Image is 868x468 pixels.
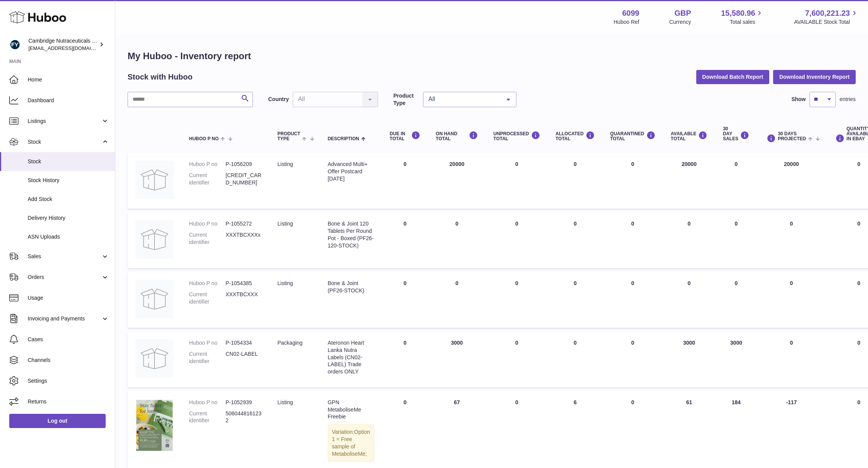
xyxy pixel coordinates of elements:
td: 0 [715,212,757,268]
td: 0 [486,153,548,209]
dd: CN02-LABEL [226,350,262,365]
span: Product Type [277,131,300,141]
div: Bone & Joint (PF26-STOCK) [328,280,374,294]
div: AVAILABLE Total [671,131,708,141]
div: Bone & Joint 120 Tablets Per Round Pot - Boxed (PF26-120-STOCK) [328,220,374,249]
span: listing [277,221,293,227]
span: 7,600,221.23 [805,8,850,18]
div: Variation: [328,424,374,462]
span: Orders [28,274,101,281]
span: Settings [28,377,109,385]
td: 0 [382,332,428,387]
span: Cases [28,336,109,343]
span: 15,580.96 [721,8,755,18]
span: Huboo P no [189,136,219,141]
img: product image [135,220,174,259]
td: 20000 [663,153,715,209]
dt: Huboo P no [189,399,226,406]
dd: P-1055272 [226,220,262,227]
td: 3000 [428,332,486,387]
dt: Current identifier [189,231,226,246]
div: DUE IN TOTAL [390,131,420,141]
td: 0 [382,212,428,268]
span: Delivery History [28,214,109,222]
td: 0 [757,332,826,387]
span: All [427,95,501,103]
img: huboo@camnutra.com [9,39,21,50]
dt: Current identifier [189,350,226,365]
span: 30 DAYS PROJECTED [778,131,806,141]
div: QUARANTINED Total [610,131,656,141]
dd: XXXTBCXXX [226,291,262,305]
dt: Huboo P no [189,280,226,287]
dt: Huboo P no [189,220,226,227]
dd: XXXTBCXXXx [226,231,262,246]
td: 0 [382,153,428,209]
dt: Current identifier [189,291,226,305]
td: 20000 [757,153,826,209]
dd: P-1056209 [226,161,262,168]
span: [EMAIL_ADDRESS][DOMAIN_NAME] [28,45,113,51]
span: Description [328,136,359,141]
strong: 6099 [622,8,639,18]
div: ALLOCATED Total [556,131,595,141]
dd: P-1052939 [226,399,262,406]
td: 0 [548,272,602,328]
td: 0 [548,153,602,209]
span: packaging [277,340,302,346]
td: 20000 [428,153,486,209]
div: GPN MetaboliseMe Freebie [328,399,374,421]
dd: P-1054385 [226,280,262,287]
span: listing [277,161,293,167]
div: Advanced Multi+ Offer Postcard [DATE] [328,161,374,183]
span: entries [840,96,856,103]
img: product image [135,339,174,378]
img: product image [135,399,174,452]
td: 0 [548,212,602,268]
td: 0 [428,272,486,328]
div: Cambridge Nutraceuticals Ltd [28,37,98,52]
span: 0 [631,280,634,286]
dt: Huboo P no [189,161,226,168]
img: product image [135,280,174,318]
dd: P-1054334 [226,339,262,347]
a: Log out [9,414,106,428]
div: Ateronon Heart Lanka Nutra Labels (CN02-LABEL) Trade orders ONLY [328,339,374,375]
span: Usage [28,294,109,302]
h1: My Huboo - Inventory report [128,50,856,62]
div: UNPROCESSED Total [493,131,540,141]
span: Channels [28,357,109,364]
span: Total sales [730,18,764,26]
span: 0 [631,340,634,346]
span: Dashboard [28,97,109,104]
span: Stock History [28,177,109,184]
span: Invoicing and Payments [28,315,101,322]
td: 0 [757,212,826,268]
dt: Huboo P no [189,339,226,347]
td: 3000 [663,332,715,387]
a: 15,580.96 Total sales [721,8,764,26]
div: 30 DAY SALES [723,126,749,142]
strong: GBP [674,8,691,18]
td: 0 [715,153,757,209]
dd: [CREDIT_CARD_NUMBER] [226,172,262,186]
td: 0 [715,272,757,328]
td: 3000 [715,332,757,387]
span: listing [277,399,293,405]
span: 0 [631,399,634,405]
button: Download Batch Report [696,70,770,84]
dd: 5060448161232 [226,410,262,425]
span: listing [277,280,293,286]
span: Stock [28,158,109,165]
td: 0 [757,272,826,328]
td: 0 [548,332,602,387]
h2: Stock with Huboo [128,72,193,82]
td: 0 [663,272,715,328]
label: Country [268,96,289,103]
span: AVAILABLE Stock Total [794,18,859,26]
span: Sales [28,253,101,260]
dt: Current identifier [189,172,226,186]
button: Download Inventory Report [773,70,856,84]
div: Currency [669,18,691,26]
dt: Current identifier [189,410,226,425]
